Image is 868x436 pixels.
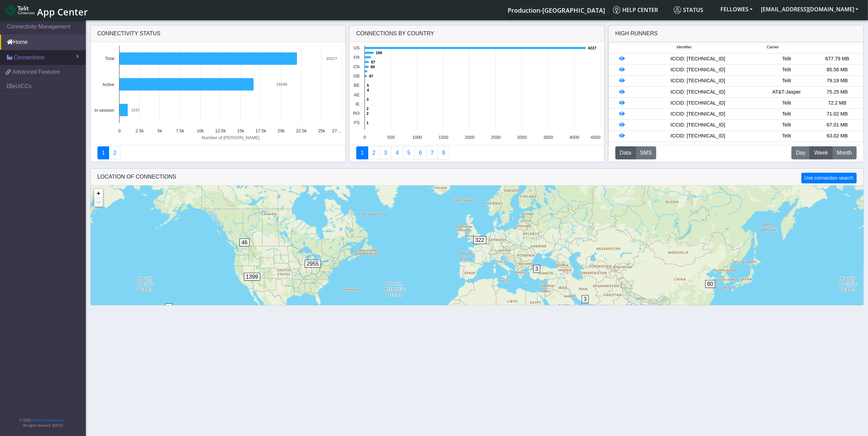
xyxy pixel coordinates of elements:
[812,110,863,118] div: 71.02 MB
[761,99,812,107] div: Telit
[761,88,812,96] div: AT&T-Jasper
[413,135,422,140] text: 1000
[491,135,501,140] text: 2500
[837,149,852,157] span: Month
[438,146,450,159] a: Not Connected for 30 days
[354,120,360,125] text: PS
[507,3,605,17] a: Your current platform instance
[364,135,366,140] text: 0
[356,101,360,107] text: IE
[796,149,806,157] span: Day
[387,135,395,140] text: 500
[197,128,204,133] text: 10k
[244,273,261,281] span: 1399
[367,88,369,92] text: 4
[812,132,863,140] div: 63.02 MB
[376,51,382,55] text: 180
[91,169,864,185] div: LOCATION OF CONNECTIONS
[326,57,337,61] text: 25377
[473,236,487,244] span: 322
[591,135,600,140] text: 4500
[674,6,681,14] img: status.svg
[102,82,114,87] text: Active
[801,173,856,183] button: Use connection search
[371,60,375,64] text: 87
[5,5,34,16] img: logo-telit-cinterion-gw-new.png
[635,88,761,96] div: ICCID: [TECHNICAL_ID]
[37,5,88,18] span: App Center
[367,111,369,116] text: 2
[296,128,307,133] text: 22.5k
[635,121,761,129] div: ICCID: [TECHNICAL_ID]
[165,303,173,311] span: 2
[305,260,321,268] span: 2955
[354,73,360,78] text: GB
[705,280,716,288] span: 80
[832,146,856,159] button: Month
[582,295,589,303] span: 3
[176,128,184,133] text: 7.5k
[761,110,812,118] div: Telit
[635,99,761,107] div: ICCID: [TECHNICAL_ID]
[332,128,341,133] text: 27…
[354,83,360,88] text: BE
[201,135,259,140] text: Number of [PERSON_NAME]
[757,3,863,15] button: [EMAIL_ADDRESS][DOMAIN_NAME]
[439,135,448,140] text: 1500
[158,128,162,133] text: 5k
[517,135,527,140] text: 3000
[635,55,761,63] div: ICCID: [TECHNICAL_ID]
[367,107,369,111] text: 2
[415,146,427,159] a: 14 Days Trend
[367,97,369,101] text: 3
[635,66,761,74] div: ICCID: [TECHNICAL_ID]
[368,146,380,159] a: Carrier
[109,146,121,159] a: Deployment status
[354,92,360,97] text: AE
[613,6,621,14] img: knowledge.svg
[671,3,716,17] a: Status
[380,146,392,159] a: Usage per Country
[12,68,60,76] span: Advanced Features
[508,6,605,14] span: Production-[GEOGRAPHIC_DATA]
[761,77,812,85] div: Telit
[761,55,812,63] div: Telit
[676,44,692,50] span: Identifier
[615,146,636,159] button: Data
[240,239,250,246] span: 46
[135,128,144,133] text: 2.5k
[588,46,597,50] text: 4227
[635,132,761,140] div: ICCID: [TECHNICAL_ID]
[353,111,360,116] text: RO
[131,108,140,112] text: 1237
[613,6,658,14] span: Help center
[636,146,657,159] button: SMS
[371,65,375,69] text: 80
[610,3,671,17] a: Help center
[94,189,103,198] a: Zoom in
[465,135,474,140] text: 2000
[812,55,863,63] div: 677.79 MB
[215,128,226,133] text: 12.5k
[812,121,863,129] div: 67.01 MB
[543,135,553,140] text: 3500
[716,3,757,15] button: FELLOWES
[533,265,541,273] span: 3
[31,419,65,422] a: Telit IoT Solutions, Inc.
[426,146,438,159] a: Zero Session
[354,64,360,69] text: CN
[277,128,285,133] text: 20k
[369,74,373,78] text: 47
[14,53,44,62] span: Connections
[367,121,369,125] text: 1
[94,198,103,207] a: Zoom out
[5,3,87,17] a: App Center
[94,108,114,113] text: In session
[255,128,266,133] text: 17.5k
[812,99,863,107] div: 72.2 MB
[635,77,761,85] div: ICCID: [TECHNICAL_ID]
[354,45,360,50] text: US
[674,6,703,14] span: Status
[367,83,369,87] text: 5
[276,82,287,86] text: 19189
